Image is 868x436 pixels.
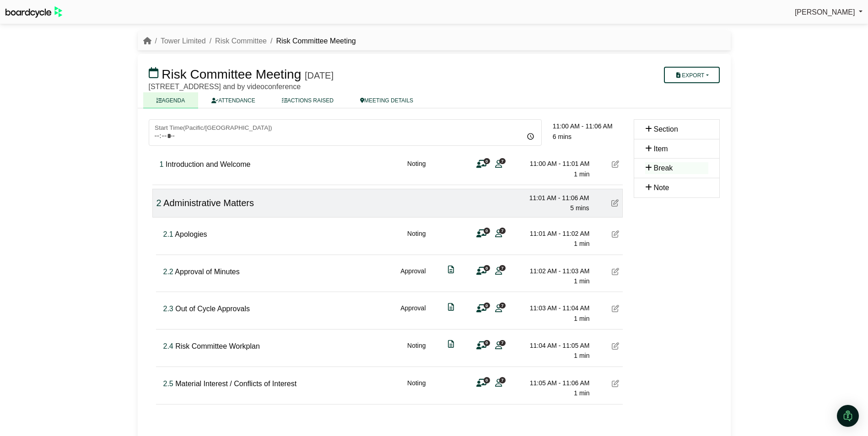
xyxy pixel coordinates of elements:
[400,266,426,287] div: Approval
[484,228,490,234] span: 0
[269,92,347,108] a: ACTIONS RAISED
[166,160,251,168] span: Introduction and Welcome
[175,230,207,238] span: Apologies
[664,67,719,83] button: Export
[574,389,589,397] span: 1 min
[163,380,173,388] span: Click to fine tune number
[499,265,506,271] span: 7
[484,377,490,383] span: 0
[407,229,426,249] div: Noting
[162,67,301,81] span: Risk Committee Meeting
[163,268,173,276] span: Click to fine tune number
[143,35,356,47] nav: breadcrumb
[305,70,334,81] div: [DATE]
[574,277,589,285] span: 1 min
[526,378,590,388] div: 11:05 AM - 11:06 AM
[484,340,490,346] span: 0
[570,204,589,212] span: 5 mins
[484,265,490,271] span: 0
[526,229,590,239] div: 11:01 AM - 11:02 AM
[160,160,164,168] span: Click to fine tune number
[407,159,426,179] div: Noting
[526,340,590,351] div: 11:04 AM - 11:05 AM
[175,268,239,276] span: Approval of Minutes
[484,158,490,164] span: 0
[156,198,162,208] span: Click to fine tune number
[163,230,173,238] span: Click to fine tune number
[526,159,590,169] div: 11:00 AM - 11:01 AM
[198,92,268,108] a: ATTENDANCE
[499,303,506,308] span: 7
[525,193,589,203] div: 11:01 AM - 11:06 AM
[499,228,506,234] span: 7
[553,121,623,131] div: 11:00 AM - 11:06 AM
[574,315,589,322] span: 1 min
[553,133,571,140] span: 6 mins
[574,170,589,178] span: 1 min
[499,377,506,383] span: 7
[149,83,301,90] span: [STREET_ADDRESS] and by videoconference
[795,8,855,16] span: [PERSON_NAME]
[837,405,859,427] div: Open Intercom Messenger
[407,340,426,361] div: Noting
[484,303,490,308] span: 0
[215,37,267,45] a: Risk Committee
[499,158,506,164] span: 7
[574,352,589,359] span: 1 min
[574,240,589,247] span: 1 min
[526,303,590,313] div: 11:03 AM - 11:04 AM
[654,145,668,153] span: Item
[163,198,254,208] span: Administrative Matters
[407,378,426,399] div: Noting
[175,305,250,313] span: Out of Cycle Approvals
[654,125,678,133] span: Section
[175,342,260,350] span: Risk Committee Workplan
[654,164,673,172] span: Break
[526,266,590,276] div: 11:02 AM - 11:03 AM
[5,6,62,18] img: BoardcycleBlackGreen-aaafeed430059cb809a45853b8cf6d952af9d84e6e89e1f1685b34bfd5cb7d64.svg
[400,303,426,324] div: Approval
[347,92,426,108] a: MEETING DETAILS
[795,6,863,18] a: [PERSON_NAME]
[654,184,669,191] span: Note
[161,37,206,45] a: Tower Limited
[175,380,297,388] span: Material Interest / Conflicts of Interest
[143,92,199,108] a: AGENDA
[163,342,173,350] span: Click to fine tune number
[267,35,356,47] li: Risk Committee Meeting
[163,305,173,313] span: Click to fine tune number
[499,340,506,346] span: 7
